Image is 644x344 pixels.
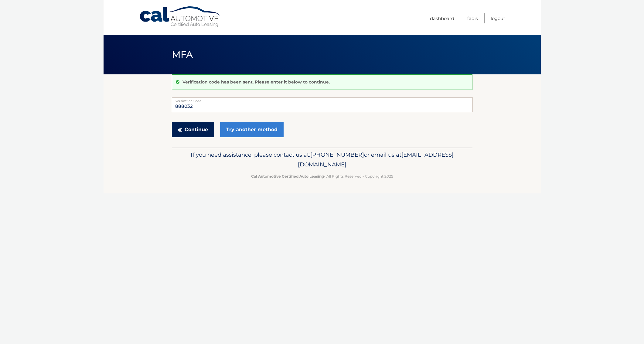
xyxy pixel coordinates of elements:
[172,97,472,102] label: Verification Code
[176,150,469,169] p: If you need assistance, please contact us at: or email us at
[430,13,454,23] a: Dashboard
[172,122,214,137] button: Continue
[310,151,364,158] span: [PHONE_NUMBER]
[172,49,193,60] span: MFA
[139,6,221,28] a: Cal Automotive
[176,173,469,179] p: - All Rights Reserved - Copyright 2025
[298,151,454,168] span: [EMAIL_ADDRESS][DOMAIN_NAME]
[491,13,505,23] a: Logout
[467,13,478,23] a: FAQ's
[251,174,324,179] strong: Cal Automotive Certified Auto Leasing
[172,97,472,112] input: Verification Code
[182,79,330,85] p: Verification code has been sent. Please enter it below to continue.
[220,122,284,137] a: Try another method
